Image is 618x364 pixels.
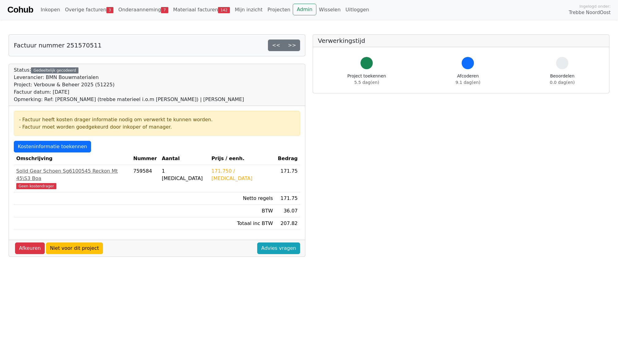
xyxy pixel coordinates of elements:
h5: Factuur nummer 251570511 [14,42,101,49]
th: Nummer [131,152,159,165]
td: 207.82 [275,217,300,230]
td: 759584 [131,165,159,192]
th: Aantal [159,152,209,165]
a: << [268,39,284,51]
a: Solid Gear Schoen Sg6100545 Reckon Mt 45\S3 BoaGeen kostendrager [16,167,128,190]
a: Afkeuren [15,242,45,254]
div: Solid Gear Schoen Sg6100545 Reckon Mt 45\S3 Boa [16,167,128,182]
a: Admin [293,4,316,15]
td: Totaal inc BTW [209,217,276,230]
div: Leverancier: BMN Bouwmaterialen [14,74,244,81]
div: Beoordelen [550,73,575,86]
div: 171.750 / [MEDICAL_DATA] [212,167,273,182]
a: Projecten [265,4,293,16]
td: BTW [209,205,276,217]
td: 171.75 [275,165,300,192]
th: Bedrag [275,152,300,165]
span: Geen kostendrager [16,183,56,189]
div: Opmerking: Ref: [PERSON_NAME] (trebbe materieel i.o.m [PERSON_NAME]) | [PERSON_NAME] [14,96,244,103]
a: Advies vragen [257,242,300,254]
a: Kosteninformatie toekennen [14,141,91,152]
div: Gedeeltelijk gecodeerd [31,67,78,73]
a: Cohub [7,2,33,17]
div: Afcoderen [456,73,480,86]
a: Inkopen [38,4,62,16]
td: Netto regels [209,192,276,205]
a: >> [284,39,300,51]
span: Ingelogd onder: [579,3,611,9]
div: - Factuur moet worden goedgekeurd door inkoper of manager. [19,123,295,131]
span: 0.0 dag(en) [550,80,575,85]
a: Wisselen [316,4,343,16]
span: 3 [106,7,113,13]
td: 171.75 [275,192,300,205]
div: Project toekennen [347,73,386,86]
span: 7 [161,7,168,13]
div: 1 [MEDICAL_DATA] [162,167,207,182]
td: 36.07 [275,205,300,217]
th: Prijs / eenh. [209,152,276,165]
div: Factuur datum: [DATE] [14,88,244,96]
a: Onderaanneming7 [116,4,171,16]
div: Status: [14,66,244,103]
span: Trebbe NoordOost [569,9,611,16]
th: Omschrijving [14,152,131,165]
a: Mijn inzicht [232,4,265,16]
a: Overige facturen3 [63,4,116,16]
div: - Factuur heeft kosten drager informatie nodig om verwerkt te kunnen worden. [19,116,295,123]
span: 5.5 dag(en) [354,80,379,85]
a: Niet voor dit project [46,242,103,254]
span: 142 [218,7,230,13]
span: 9.1 dag(en) [456,80,480,85]
a: Materiaal facturen142 [171,4,232,16]
div: Project: Verbouw & Beheer 2025 (51225) [14,81,244,88]
a: Uitloggen [343,4,372,16]
h5: Verwerkingstijd [318,37,604,44]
